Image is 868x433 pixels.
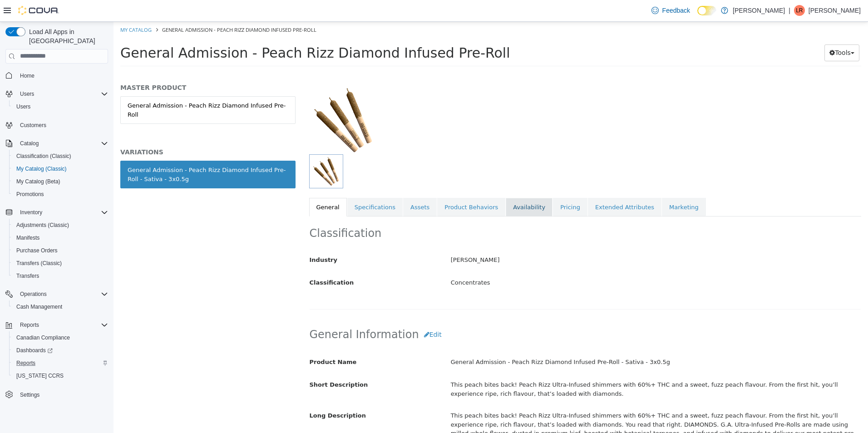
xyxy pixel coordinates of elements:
[13,245,61,256] a: Purchase Orders
[392,176,439,195] a: Availability
[13,332,108,343] span: Canadian Compliance
[16,320,43,330] button: Reports
[16,334,70,341] span: Canadian Compliance
[16,221,69,229] span: Adjustments (Classic)
[330,231,754,246] div: [PERSON_NAME]
[16,359,35,367] span: Reports
[7,62,182,70] h5: MASTER PRODUCT
[13,301,66,312] a: Cash Management
[16,289,108,300] span: Operations
[13,101,34,112] a: Users
[13,345,108,356] span: Dashboards
[13,271,43,281] a: Transfers
[196,205,748,219] h2: Classification
[13,358,39,369] a: Reports
[9,357,112,369] button: Reports
[13,163,108,174] span: My Catalog (Classic)
[662,6,690,15] span: Feedback
[13,358,108,369] span: Reports
[16,119,108,131] span: Customers
[16,70,108,81] span: Home
[809,5,861,16] p: [PERSON_NAME]
[16,153,71,160] span: Classification (Classic)
[13,151,108,162] span: Classification (Classic)
[196,235,224,241] span: Industry
[49,5,203,11] span: General Admission - Peach Rizz Diamond Infused Pre-Roll
[16,372,64,379] span: [US_STATE] CCRS
[648,1,694,20] a: Feedback
[16,247,58,254] span: Purchase Orders
[439,176,474,195] a: Pricing
[13,189,108,200] span: Promotions
[7,5,38,11] a: My Catalog
[13,370,67,381] a: [US_STATE] CCRS
[196,257,241,264] span: Classification
[16,234,39,241] span: Manifests
[16,89,108,99] span: Users
[290,176,323,195] a: Assets
[20,290,47,298] span: Operations
[9,175,112,188] button: My Catalog (Beta)
[13,176,64,187] a: My Catalog (Beta)
[16,191,44,198] span: Promotions
[196,359,255,366] span: Short Description
[16,207,108,218] span: Inventory
[2,388,112,401] button: Settings
[5,65,108,425] nav: Complex example
[18,6,59,15] img: Cova
[548,176,592,195] a: Marketing
[9,344,112,357] a: Dashboards
[16,320,108,330] span: Reports
[13,258,108,269] span: Transfers (Classic)
[9,219,112,231] button: Adjustments (Classic)
[196,64,264,133] img: 150
[13,232,108,243] span: Manifests
[13,271,108,281] span: Transfers
[16,272,39,280] span: Transfers
[25,27,108,45] span: Load All Apps in [GEOGRAPHIC_DATA]
[13,163,70,174] a: My Catalog (Classic)
[13,101,108,112] span: Users
[16,289,50,300] button: Operations
[9,231,112,244] button: Manifests
[20,90,34,98] span: Users
[2,118,112,132] button: Customers
[20,140,39,147] span: Catalog
[7,126,182,134] h5: VARIATIONS
[9,369,112,382] button: [US_STATE] CCRS
[16,120,50,131] a: Customers
[16,260,62,267] span: Transfers (Classic)
[20,72,35,79] span: Home
[14,144,175,162] div: General Admission - Peach Rizz Diamond Infused Pre-Roll - Sativa - 3x0.5g
[16,389,108,400] span: Settings
[9,150,112,162] button: Classification (Classic)
[16,207,46,218] button: Inventory
[2,206,112,219] button: Inventory
[13,258,65,269] a: Transfers (Classic)
[196,390,252,397] span: Long Description
[13,189,48,200] a: Promotions
[2,319,112,331] button: Reports
[16,89,38,99] button: Users
[196,305,748,321] h2: General Information
[20,321,39,329] span: Reports
[16,303,62,310] span: Cash Management
[13,332,74,343] a: Canadian Compliance
[330,386,754,428] div: This peach bites back! Peach Rizz Ultra-Infused shimmers with 60%+ THC and a sweet, fuzz peach fl...
[733,5,785,16] p: [PERSON_NAME]
[789,5,790,16] p: |
[13,345,56,356] a: Dashboards
[7,74,182,102] a: General Admission - Peach Rizz Diamond Infused Pre-Roll
[330,355,754,379] div: This peach bites back! Peach Rizz Ultra-Infused shimmers with 60%+ THC and a sweet, fuzz peach fl...
[13,301,108,312] span: Cash Management
[9,244,112,257] button: Purchase Orders
[7,23,396,39] span: General Admission - Peach Rizz Diamond Infused Pre-Roll
[711,23,746,39] button: Tools
[2,288,112,300] button: Operations
[324,176,392,195] a: Product Behaviors
[20,209,42,216] span: Inventory
[9,270,112,282] button: Transfers
[13,151,75,162] a: Classification (Classic)
[796,5,803,16] span: LR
